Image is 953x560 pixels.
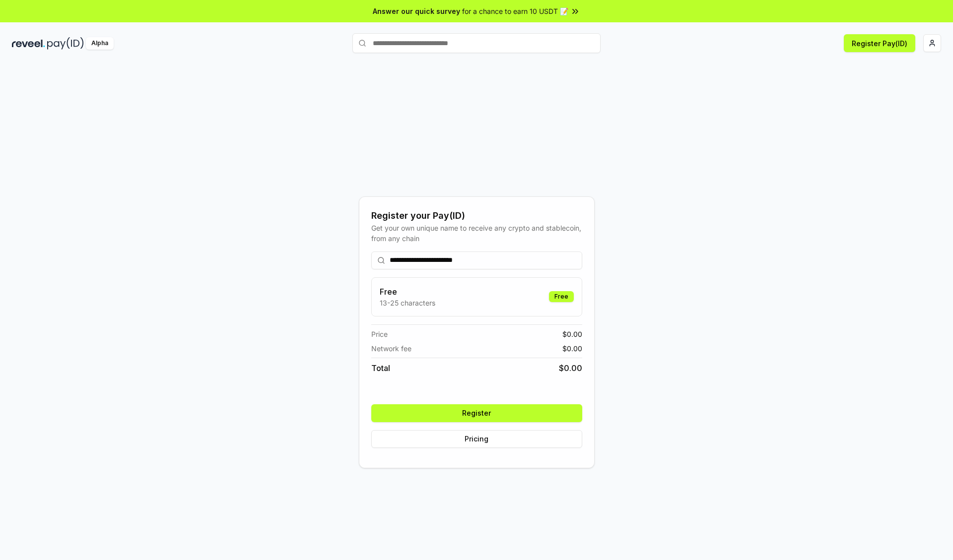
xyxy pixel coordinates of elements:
[462,6,568,16] span: for a chance to earn 10 USDT 📝
[12,37,45,50] img: reveel_dark
[371,404,582,422] button: Register
[559,362,582,374] span: $ 0.00
[371,223,582,244] div: Get your own unique name to receive any crypto and stablecoin, from any chain
[373,6,460,16] span: Answer our quick survey
[549,291,574,302] div: Free
[562,343,582,354] span: $ 0.00
[562,329,582,339] span: $ 0.00
[86,37,114,50] div: Alpha
[844,34,915,52] button: Register Pay(ID)
[371,343,411,354] span: Network fee
[371,430,582,448] button: Pricing
[380,286,435,298] h3: Free
[371,329,388,339] span: Price
[371,362,390,374] span: Total
[371,209,582,223] div: Register your Pay(ID)
[47,37,84,50] img: pay_id
[380,298,435,308] p: 13-25 characters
